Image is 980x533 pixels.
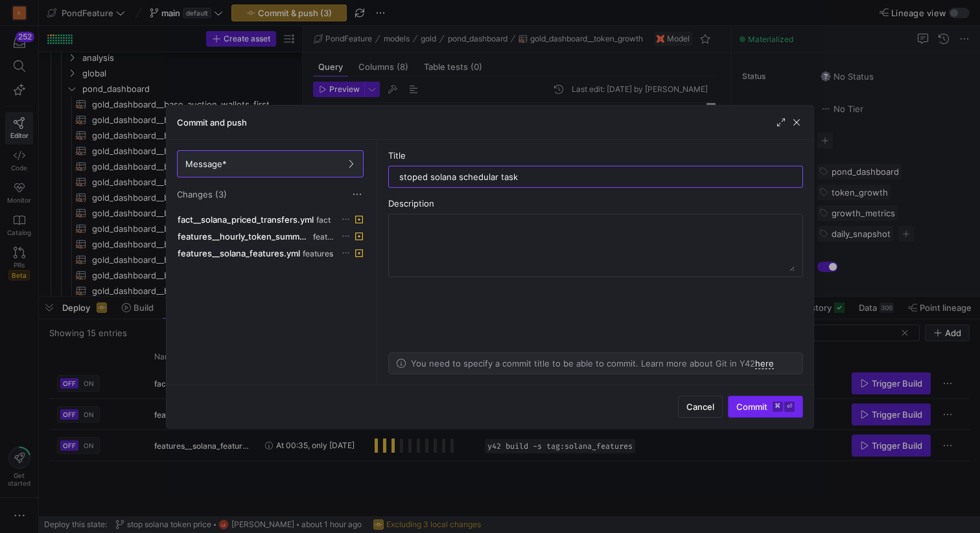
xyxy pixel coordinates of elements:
[728,396,803,418] button: Commit⌘⏎
[174,211,366,228] button: fact__solana_priced_transfers.ymlfact
[174,228,366,245] button: features__hourly_token_summary_features.ymlfeatures
[177,189,227,199] span: Changes (3)
[178,214,314,225] span: fact__solana_priced_transfers.yml
[185,159,227,169] span: Message*
[313,232,334,242] span: features
[178,248,300,258] span: features__solana_features.yml
[177,117,247,128] h3: Commit and push
[773,402,783,412] kbd: ⌘
[316,216,331,225] span: fact
[678,396,723,418] button: Cancel
[177,150,364,177] button: Message*
[388,150,406,161] span: Title
[755,358,774,369] a: here
[388,198,803,209] div: Description
[784,402,795,412] kbd: ⏎
[174,245,366,262] button: features__solana_features.ymlfeatures
[686,402,714,412] span: Cancel
[303,249,333,258] span: features
[411,358,774,369] p: You need to specify a commit title to be able to commit. Learn more about Git in Y42
[178,231,310,242] span: features__hourly_token_summary_features.yml
[736,402,795,412] span: Commit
